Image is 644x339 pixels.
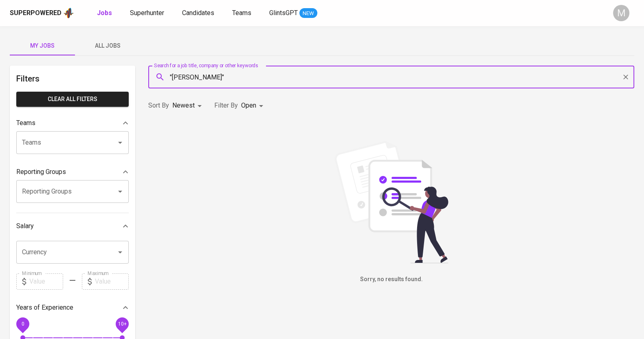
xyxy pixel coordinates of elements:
img: app logo [63,7,74,19]
div: Superpowered [10,9,62,18]
div: Salary [16,218,129,234]
a: GlintsGPT NEW [269,8,317,18]
p: Salary [16,221,34,231]
button: Open [114,247,126,258]
span: GlintsGPT [269,9,298,17]
b: Jobs [97,9,112,17]
button: Clear [620,71,631,83]
input: Value [29,273,63,290]
button: Clear All filters [16,92,129,107]
button: Open [114,137,126,148]
a: Jobs [97,8,114,18]
span: Teams [232,9,251,17]
a: Superhunter [130,8,166,18]
p: Years of Experience [16,303,73,313]
span: My Jobs [15,41,70,51]
span: All Jobs [80,41,135,51]
span: Open [241,101,256,109]
p: Reporting Groups [16,167,66,177]
h6: Sorry, no results found. [148,275,634,284]
p: Teams [16,118,35,128]
div: M [613,5,629,21]
a: Teams [232,8,253,18]
div: Reporting Groups [16,164,129,180]
div: Open [241,98,266,113]
input: Value [95,273,129,290]
span: Candidates [182,9,214,17]
span: NEW [299,9,317,18]
div: Newest [172,98,204,113]
div: Years of Experience [16,299,129,316]
span: Clear All filters [23,94,122,104]
img: file_searching.svg [330,141,453,263]
span: 0 [21,321,24,326]
p: Newest [172,101,195,110]
button: Open [114,186,126,197]
p: Filter By [214,101,238,110]
p: Sort By [148,101,169,110]
span: Superhunter [130,9,164,17]
h6: Filters [16,72,129,85]
span: 10+ [118,321,126,326]
a: Superpoweredapp logo [10,7,74,19]
a: Candidates [182,8,216,18]
div: Teams [16,115,129,131]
